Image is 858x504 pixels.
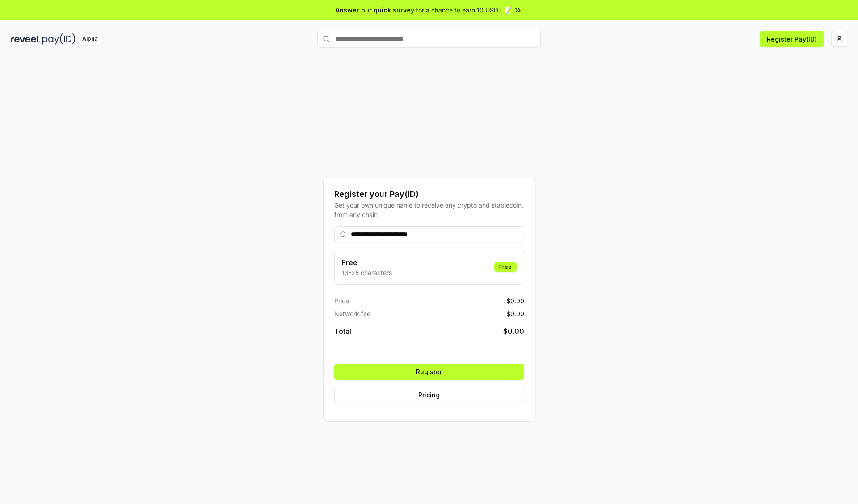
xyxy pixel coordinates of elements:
[342,257,392,268] h3: Free
[11,33,41,45] img: reveel_dark
[506,309,524,318] span: $ 0.00
[334,387,524,403] button: Pricing
[506,296,524,305] span: $ 0.00
[342,268,392,277] p: 13-25 characters
[494,262,517,272] div: Free
[42,33,76,45] img: pay_id
[334,364,524,380] button: Register
[334,326,351,337] span: Total
[760,31,824,47] button: Register Pay(ID)
[334,296,349,305] span: Price
[503,326,524,337] span: $ 0.00
[77,33,102,45] div: Alpha
[334,200,524,219] div: Get your own unique name to receive any crypto and stablecoin, from any chain
[334,309,370,318] span: Network fee
[336,5,414,15] span: Answer our quick survey
[334,188,524,200] div: Register your Pay(ID)
[416,5,512,15] span: for a chance to earn 10 USDT 📝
